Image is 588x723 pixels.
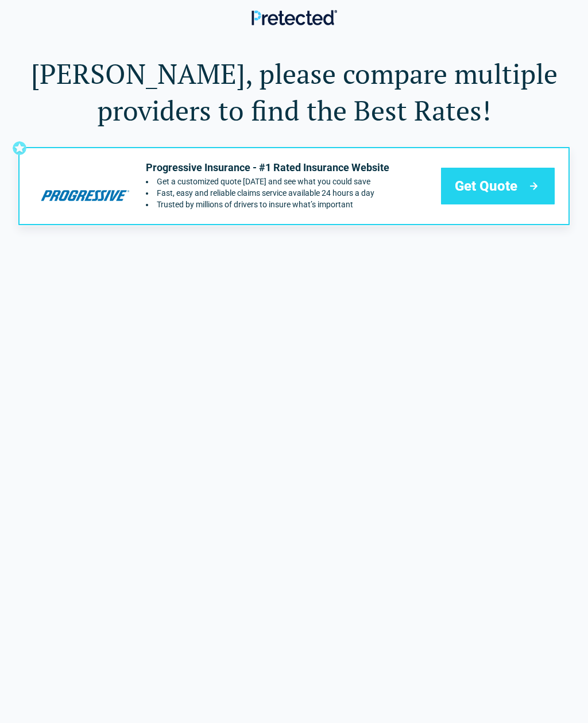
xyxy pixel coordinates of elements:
[146,188,389,198] li: Fast, easy and reliable claims service available 24 hours a day
[455,177,517,195] span: Get Quote
[18,147,570,225] a: progressive's logoProgressive Insurance - #1 Rated Insurance WebsiteGet a customized quote [DATE]...
[18,55,570,129] h1: [PERSON_NAME], please compare multiple providers to find the Best Rates!
[146,161,389,175] p: Progressive Insurance - #1 Rated Insurance Website
[146,177,389,186] li: Get a customized quote today and see what you could save
[33,161,137,211] img: progressive's logo
[146,200,389,209] li: Trusted by millions of drivers to insure what’s important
